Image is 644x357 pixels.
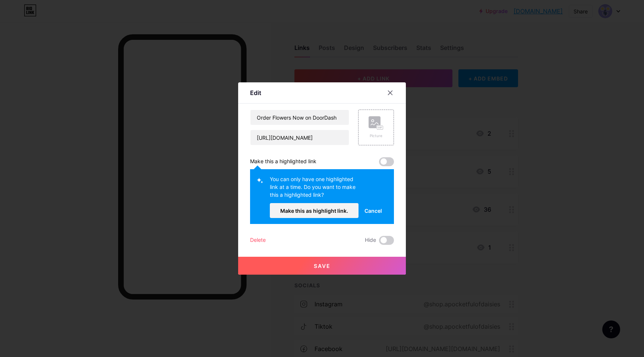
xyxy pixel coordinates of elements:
[270,175,359,203] div: You can only have one highlighted link at a time. Do you want to make this a highlighted link?
[250,157,316,166] div: Make this a highlighted link
[250,130,349,145] input: URL
[280,208,348,214] span: Make this as highlight link.
[250,88,261,97] div: Edit
[369,133,383,139] div: Picture
[314,263,331,269] span: Save
[238,257,406,275] button: Save
[250,236,266,245] div: Delete
[359,203,388,218] button: Cancel
[270,203,359,218] button: Make this as highlight link.
[365,236,376,245] span: Hide
[364,207,382,215] span: Cancel
[250,110,349,125] input: Title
